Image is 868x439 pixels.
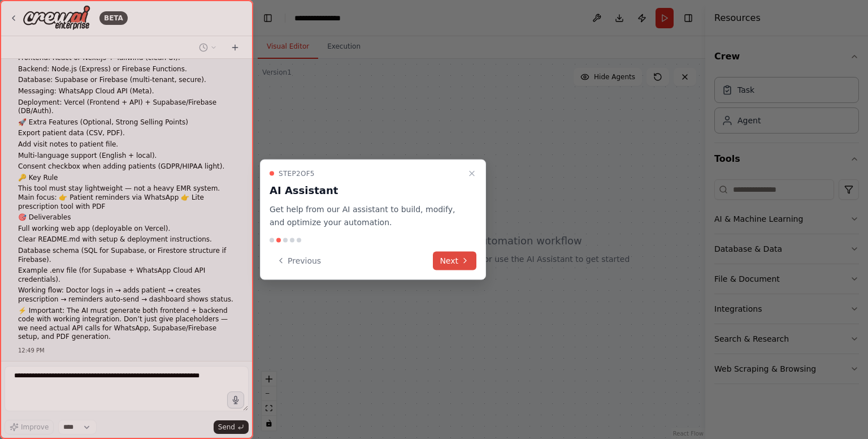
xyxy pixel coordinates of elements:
[465,167,479,180] button: Close walkthrough
[433,251,476,270] button: Next
[270,183,463,199] h3: AI Assistant
[279,169,315,178] span: Step 2 of 5
[270,203,463,229] p: Get help from our AI assistant to build, modify, and optimize your automation.
[270,251,328,270] button: Previous
[260,10,276,26] button: Hide left sidebar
